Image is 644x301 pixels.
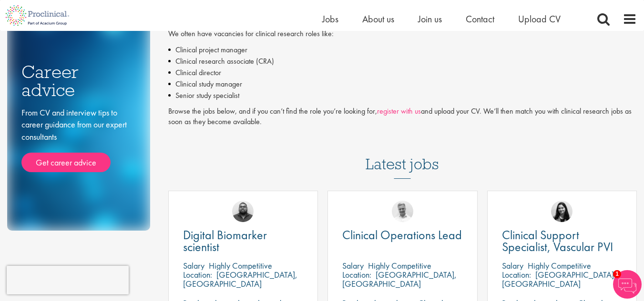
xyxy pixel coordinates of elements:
a: Contact [466,13,494,25]
img: Indre Stankeviciute [551,201,572,222]
p: Highly Competitive [528,260,591,271]
img: Joshua Bye [392,201,413,222]
p: [GEOGRAPHIC_DATA], [GEOGRAPHIC_DATA] [502,269,616,289]
p: [GEOGRAPHIC_DATA], [GEOGRAPHIC_DATA] [342,269,457,289]
a: Clinical Operations Lead [342,229,462,241]
li: Clinical study manager [168,78,637,90]
span: Salary [342,260,364,271]
img: Chatbot [613,270,642,299]
li: Senior study specialist [168,90,637,101]
span: Salary [502,260,523,271]
li: Clinical research associate (CRA) [168,56,637,67]
li: Clinical project manager [168,44,637,56]
iframe: reCAPTCHA [7,266,129,294]
li: Clinical director [168,67,637,78]
a: Upload CV [518,13,561,25]
h3: Latest jobs [366,132,439,179]
a: Digital Biomarker scientist [183,229,303,253]
div: From CV and interview tips to career guidance from our expert consultants [21,107,136,173]
p: We often have vacancies for clinical research roles like: [168,29,637,39]
span: Clinical Support Specialist, Vascular PVI [502,227,613,255]
h3: Career advice [21,63,136,99]
img: Ashley Bennett [232,201,254,222]
span: 1 [613,270,621,278]
a: Clinical Support Specialist, Vascular PVI [502,229,622,253]
span: Location: [183,269,212,280]
a: Jobs [322,13,338,25]
span: Salary [183,260,204,271]
p: [GEOGRAPHIC_DATA], [GEOGRAPHIC_DATA] [183,269,297,289]
span: Clinical Operations Lead [342,227,462,243]
a: About us [362,13,394,25]
a: register with us [377,106,421,116]
a: Get career advice [21,153,111,173]
p: Highly Competitive [209,260,272,271]
span: Location: [342,269,371,280]
p: Browse the jobs below, and if you can’t find the role you’re looking for, and upload your CV. We’... [168,106,637,128]
p: Highly Competitive [368,260,431,271]
span: Digital Biomarker scientist [183,227,267,255]
a: Join us [418,13,442,25]
span: Location: [502,269,531,280]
